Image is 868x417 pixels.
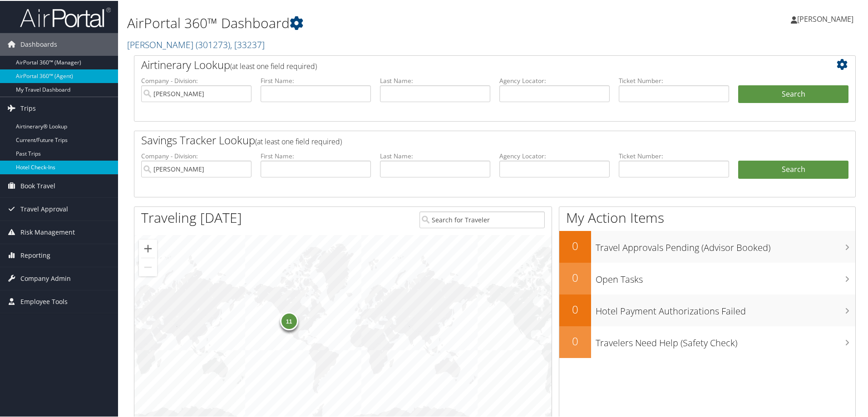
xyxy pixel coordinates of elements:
input: Search for Traveler [419,211,545,227]
label: Company - Division: [141,151,252,160]
span: [PERSON_NAME] [797,13,853,23]
h2: 0 [559,333,591,348]
label: Last Name: [380,151,490,160]
label: Ticket Number: [619,75,729,84]
span: , [ 33237 ] [230,38,265,50]
span: Travel Approval [20,197,68,220]
span: Book Travel [20,174,55,196]
span: Trips [20,96,36,119]
a: [PERSON_NAME] [127,38,265,50]
label: First Name: [261,75,371,84]
h3: Travel Approvals Pending (Advisor Booked) [596,236,855,253]
a: 0Hotel Payment Authorizations Failed [559,294,855,325]
span: Reporting [20,243,50,266]
span: Employee Tools [20,289,68,312]
h3: Travelers Need Help (Safety Check) [596,331,855,348]
span: (at least one field required) [255,136,342,146]
span: ( 301273 ) [196,38,230,50]
h2: 0 [559,237,591,253]
label: Last Name: [380,75,490,84]
label: First Name: [261,151,371,160]
button: Zoom out [139,257,157,275]
h3: Hotel Payment Authorizations Failed [596,299,855,317]
span: (at least one field required) [230,60,317,70]
h1: AirPortal 360™ Dashboard [127,13,617,32]
label: Ticket Number: [619,151,729,160]
h2: 0 [559,269,591,285]
img: airportal-logo.png [20,6,111,27]
input: search accounts [141,160,252,177]
h1: My Action Items [559,207,855,226]
label: Agency Locator: [499,151,610,160]
h3: Open Tasks [596,268,855,285]
span: Company Admin [20,266,71,289]
a: Search [738,160,848,178]
a: [PERSON_NAME] [791,5,863,32]
h1: Traveling [DATE] [141,207,242,226]
button: Search [738,84,848,103]
span: Risk Management [20,220,75,243]
button: Zoom in [139,239,157,257]
a: 0Open Tasks [559,262,855,294]
h2: 0 [559,301,591,316]
a: 0Travelers Need Help (Safety Check) [559,325,855,357]
label: Agency Locator: [499,75,610,84]
a: 0Travel Approvals Pending (Advisor Booked) [559,230,855,262]
label: Company - Division: [141,75,252,84]
div: 11 [280,311,298,329]
span: Dashboards [20,32,57,55]
h2: Savings Tracker Lookup [141,132,789,147]
h2: Airtinerary Lookup [141,56,789,72]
